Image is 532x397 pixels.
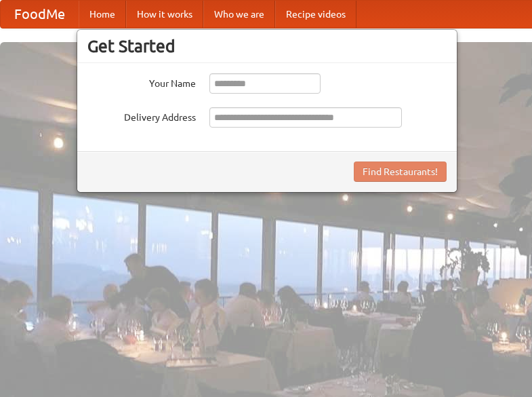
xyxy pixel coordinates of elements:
[79,1,126,28] a: Home
[87,107,196,124] label: Delivery Address
[87,36,447,56] h3: Get Started
[126,1,203,28] a: How it works
[354,162,447,182] button: Find Restaurants!
[1,1,79,28] a: FoodMe
[275,1,356,28] a: Recipe videos
[87,73,196,90] label: Your Name
[203,1,275,28] a: Who we are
